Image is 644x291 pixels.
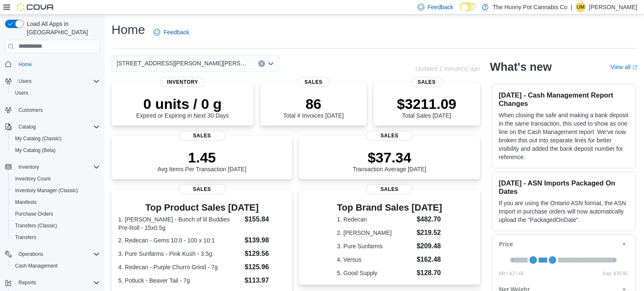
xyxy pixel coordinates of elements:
button: Operations [15,249,47,259]
div: Transaction Average [DATE] [353,149,426,173]
a: Purchase Orders [12,209,57,219]
span: Inventory Manager (Classic) [12,185,100,196]
button: Operations [2,248,103,260]
button: Inventory Count [8,173,103,185]
p: [PERSON_NAME] [589,2,637,12]
h3: Top Brand Sales [DATE] [337,203,442,213]
a: Inventory Count [12,174,54,184]
dd: $482.70 [417,214,442,224]
dt: 3. Pure Sunfarms [337,242,413,250]
button: Transfers [8,232,103,243]
a: Customers [15,105,46,115]
span: Sales [179,184,226,194]
span: [STREET_ADDRESS][PERSON_NAME][PERSON_NAME] [117,58,250,68]
button: Users [2,75,103,87]
span: Load All Apps in [GEOGRAPHIC_DATA] [23,20,100,36]
dt: 1. [PERSON_NAME] - Bunch of lil Buddies Pre-Roll - 15x0.5g [118,215,241,232]
span: Inventory [160,77,205,87]
dd: $209.48 [417,241,442,251]
a: Transfers [12,232,39,242]
p: $37.34 [353,149,426,166]
input: Dark Mode [460,3,478,11]
button: Open list of options [267,60,274,67]
button: Inventory [2,161,103,173]
div: Avg Items Per Transaction [DATE] [158,149,247,173]
dt: 1. Redecan [337,215,413,224]
span: Transfers [12,232,100,242]
dd: $219.52 [417,228,442,238]
span: Purchase Orders [15,211,53,217]
dd: $155.84 [244,214,286,224]
dd: $129.56 [244,249,286,259]
a: Cash Management [12,261,61,271]
dt: 3. Pure Sunfarms - Pink Kush - 3.5g [118,250,241,258]
button: Catalog [15,122,39,132]
dd: $139.98 [244,235,286,245]
h1: Home [112,21,145,38]
dt: 2. [PERSON_NAME] [337,229,413,237]
span: Reports [15,278,100,288]
span: Purchase Orders [12,209,100,219]
button: Reports [15,278,39,288]
button: Catalog [2,121,103,133]
span: Inventory Manager (Classic) [15,187,78,194]
span: Customers [15,105,100,115]
span: Customers [18,107,43,113]
button: Inventory [15,162,42,172]
span: Sales [366,184,413,194]
p: | [571,2,572,12]
button: My Catalog (Beta) [8,144,103,156]
h3: [DATE] - ASN Imports Packaged On Dates [499,179,628,196]
dt: 2. Redecan - Gems 10:0 - 100 x 10:1 [118,236,241,245]
a: Feedback [150,24,192,41]
div: Total # Invoices [DATE] [283,95,343,119]
button: Manifests [8,196,103,208]
div: Uldarico Maramo [576,2,586,12]
span: Users [15,90,28,96]
span: My Catalog (Beta) [15,147,56,154]
span: Cash Management [12,261,100,271]
p: If you are using the Ontario ASN format, the ASN Import in purchase orders will now automatically... [499,199,628,224]
span: Manifests [15,199,36,206]
span: Catalog [18,124,36,130]
span: Operations [18,251,43,258]
button: Customers [2,104,103,116]
a: Manifests [12,197,40,207]
span: Dark Mode [460,11,460,12]
h3: [DATE] - Cash Management Report Changes [499,91,628,108]
p: When closing the safe and making a bank deposit in the same transaction, this used to show as one... [499,111,628,161]
span: Cash Management [15,263,57,269]
span: Feedback [164,28,189,36]
span: Operations [15,249,100,259]
span: Feedback [428,3,453,11]
span: Catalog [15,122,100,132]
dd: $113.97 [244,276,286,286]
button: Purchase Orders [8,208,103,220]
a: View allExternal link [610,64,637,70]
span: My Catalog (Classic) [15,135,62,142]
svg: External link [632,65,637,70]
span: Inventory [18,164,39,170]
p: 0 units / 0 g [136,95,229,112]
a: Inventory Manager (Classic) [12,185,81,196]
span: Sales [366,131,413,141]
p: Updated 1 minute(s) ago [415,65,480,72]
dt: 5. Good Supply [337,269,413,277]
span: Sales [179,131,226,141]
div: Expired or Expiring in Next 30 Days [136,95,229,119]
p: The Hunny Pot Cannabis Co [493,2,567,12]
span: Users [15,76,100,86]
dt: 5. Potluck - Beaver Tail - 7g [118,276,241,285]
span: Home [15,59,100,70]
span: My Catalog (Classic) [12,134,100,144]
p: 1.45 [158,149,247,166]
a: My Catalog (Beta) [12,145,59,155]
span: Inventory Count [12,174,100,184]
h3: Top Product Sales [DATE] [118,203,286,213]
h2: What's new [490,60,552,74]
span: Sales [410,77,442,87]
a: Transfers (Classic) [12,221,60,231]
span: Inventory [15,162,100,172]
button: Users [8,87,103,99]
span: Home [18,61,32,68]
